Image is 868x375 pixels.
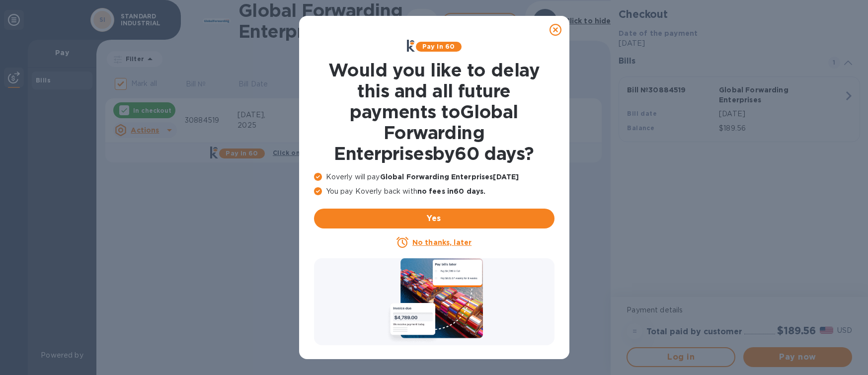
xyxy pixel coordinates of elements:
b: Pay in 60 [422,43,455,50]
button: Yes [314,209,554,228]
b: no fees in 60 days . [417,187,485,195]
span: Yes [322,213,547,225]
p: You pay Koverly back with [314,186,554,197]
p: Koverly will pay [314,172,554,182]
u: No thanks, later [412,238,472,246]
h1: Would you like to delay this and all future payments to Global Forwarding Enterprises by 60 days ? [314,60,554,164]
b: Global Forwarding Enterprises [DATE] [380,173,519,181]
